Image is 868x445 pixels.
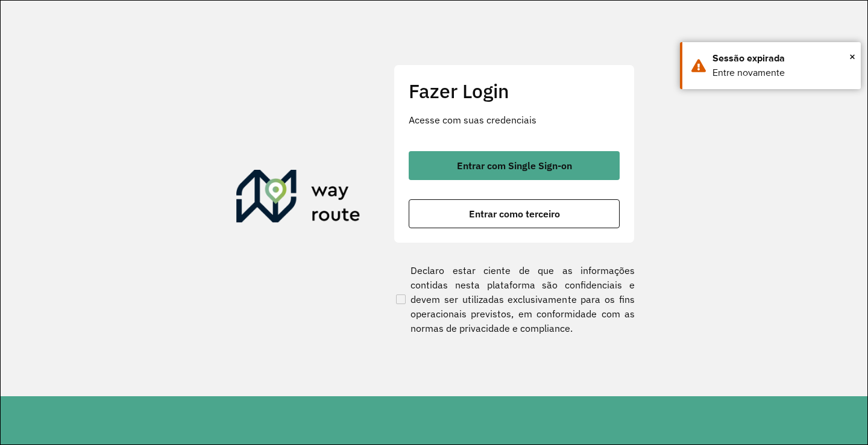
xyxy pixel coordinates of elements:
div: Sessão expirada [712,51,852,66]
div: Entre novamente [712,66,852,80]
button: button [409,151,620,180]
span: × [849,48,855,66]
button: Close [849,48,855,66]
button: button [409,199,620,228]
h2: Fazer Login [409,79,620,102]
label: Declaro estar ciente de que as informações contidas nesta plataforma são confidenciais e devem se... [394,263,635,335]
span: Entrar como terceiro [469,209,560,219]
span: Entrar com Single Sign-on [457,161,572,170]
img: Roteirizador AmbevTech [236,170,360,228]
p: Acesse com suas credenciais [409,113,620,127]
